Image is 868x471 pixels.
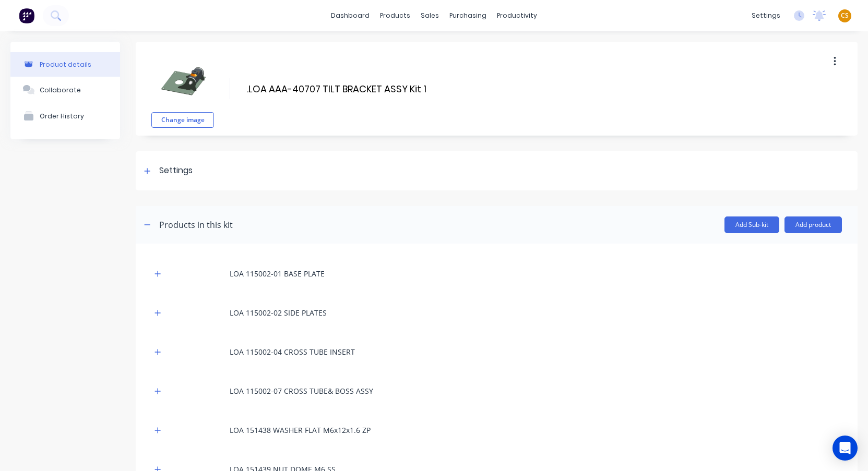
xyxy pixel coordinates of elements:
[10,103,120,129] button: Order History
[230,268,325,279] div: LOA 115002-01 BASE PLATE
[40,61,91,68] div: Product details
[159,219,233,231] div: Products in this kit
[230,346,355,357] div: LOA 115002-04 CROSS TUBE INSERT
[415,8,444,23] div: sales
[40,112,84,120] div: Order History
[230,425,371,436] div: LOA 151438 WASHER FLAT M6x12x1.6 ZP
[230,307,327,318] div: LOA 115002-02 SIDE PLATES
[724,216,779,233] button: Add Sub-kit
[157,55,209,107] img: file
[784,216,842,233] button: Add product
[151,112,214,128] button: Change image
[10,77,120,103] button: Collaborate
[375,8,415,23] div: products
[19,8,34,23] img: Factory
[444,8,492,23] div: purchasing
[230,385,373,396] div: LOA 115002-07 CROSS TUBE& BOSS ASSY
[841,11,849,20] span: CS
[746,8,786,23] div: settings
[151,50,214,128] div: fileChange image
[10,52,120,77] button: Product details
[833,436,858,461] div: Open Intercom Messenger
[492,8,542,23] div: productivity
[326,8,375,23] a: dashboard
[246,81,431,96] input: Enter kit name
[159,164,193,177] div: Settings
[40,86,81,94] div: Collaborate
